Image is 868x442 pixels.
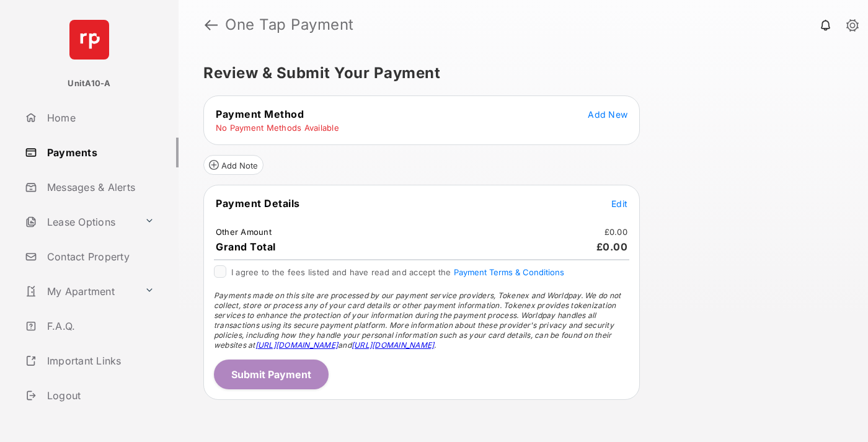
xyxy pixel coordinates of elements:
[214,360,329,389] button: Submit Payment
[588,109,627,120] span: Add New
[231,267,564,277] span: I agree to the fees listed and have read and accept the
[216,241,276,253] span: Grand Total
[225,17,354,32] strong: One Tap Payment
[20,276,139,306] a: My Apartment
[215,122,340,133] td: No Payment Methods Available
[20,172,179,202] a: Messages & Alerts
[596,241,628,253] span: £0.00
[20,381,179,410] a: Logout
[255,340,338,350] a: [URL][DOMAIN_NAME]
[20,138,179,167] a: Payments
[20,103,179,133] a: Home
[216,197,300,210] span: Payment Details
[588,108,627,120] button: Add New
[214,291,621,350] span: Payments made on this site are processed by our payment service providers, Tokenex and Worldpay. ...
[215,226,272,237] td: Other Amount
[69,20,109,60] img: svg+xml;base64,PHN2ZyB4bWxucz0iaHR0cDovL3d3dy53My5vcmcvMjAwMC9zdmciIHdpZHRoPSI2NCIgaGVpZ2h0PSI2NC...
[20,242,179,272] a: Contact Property
[611,197,627,210] button: Edit
[68,77,110,90] p: UnitA10-A
[604,226,628,237] td: £0.00
[20,346,159,376] a: Important Links
[20,207,139,237] a: Lease Options
[454,267,564,277] button: I agree to the fees listed and have read and accept the
[352,340,434,350] a: [URL][DOMAIN_NAME]
[203,155,263,175] button: Add Note
[216,108,304,120] span: Payment Method
[203,66,833,81] h5: Review & Submit Your Payment
[20,311,179,341] a: F.A.Q.
[611,198,627,209] span: Edit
